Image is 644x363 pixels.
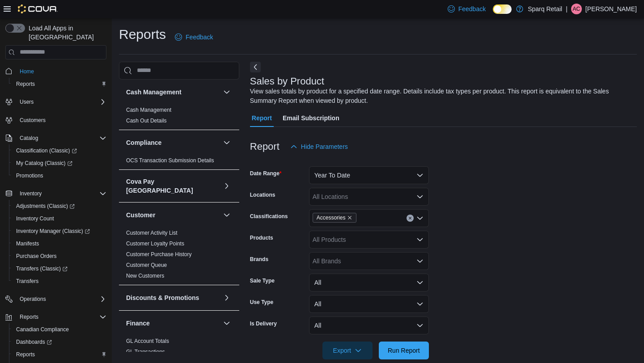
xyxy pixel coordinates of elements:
[126,349,165,355] a: GL Transactions
[9,169,110,182] button: Promotions
[126,251,192,257] a: Customer Purchase History
[126,338,169,344] a: GL Account Totals
[13,263,106,274] span: Transfers (Classic)
[13,158,76,169] a: My Catalog (Classic)
[16,147,77,154] span: Classification (Classic)
[16,312,106,322] span: Reports
[16,66,106,77] span: Home
[9,157,110,169] a: My Catalog (Classic)
[9,225,110,237] a: Inventory Manager (Classic)
[13,349,106,360] span: Reports
[13,226,93,236] a: Inventory Manager (Classic)
[2,187,110,200] button: Inventory
[16,97,37,107] button: Users
[16,312,42,322] button: Reports
[250,87,632,106] div: View sales totals by product for a specified date range. Details include tax types per product. T...
[9,262,110,275] a: Transfers (Classic)
[13,238,106,249] span: Manifests
[347,215,352,220] button: Remove Accessories from selection in this group
[13,145,80,156] a: Classification (Classic)
[416,193,424,200] button: Open list of options
[571,4,582,14] div: Aimee Calder
[407,215,414,222] button: Clear input
[252,109,272,127] span: Report
[566,4,568,14] p: |
[250,299,273,306] label: Use Type
[13,158,106,169] span: My Catalog (Classic)
[126,293,220,302] button: Discounts & Promotions
[16,228,90,235] span: Inventory Manager (Classic)
[221,318,232,329] button: Finance
[9,78,110,90] button: Reports
[309,295,429,313] button: All
[13,170,47,181] a: Promotions
[13,337,106,347] span: Dashboards
[250,191,275,198] label: Locations
[379,342,429,359] button: Run Report
[126,107,171,113] a: Cash Management
[126,273,164,279] a: New Customers
[16,188,106,199] span: Inventory
[328,342,367,359] span: Export
[16,80,35,88] span: Reports
[221,87,232,97] button: Cash Management
[250,76,324,87] h3: Sales by Product
[126,118,167,124] a: Cash Out Details
[186,33,213,42] span: Feedback
[20,135,38,142] span: Catalog
[16,133,42,144] button: Catalog
[13,213,106,224] span: Inventory Count
[126,293,199,302] h3: Discounts & Promotions
[126,319,220,328] button: Finance
[126,251,192,258] span: Customer Purchase History
[126,211,220,219] button: Customer
[9,250,110,262] button: Purchase Orders
[126,138,161,147] h3: Compliance
[119,25,166,43] h1: Reports
[126,229,178,236] span: Customer Activity List
[13,276,106,287] span: Transfers
[13,324,72,335] a: Canadian Compliance
[13,213,58,224] a: Inventory Count
[2,96,110,108] button: Users
[16,338,52,346] span: Dashboards
[16,66,38,77] a: Home
[416,215,424,222] button: Open list of options
[13,276,42,287] a: Transfers
[528,4,562,14] p: Sparq Retail
[313,213,357,223] span: Accessories
[9,323,110,336] button: Canadian Compliance
[2,311,110,323] button: Reports
[309,274,429,291] button: All
[126,348,165,355] span: GL Transactions
[171,28,216,46] a: Feedback
[13,238,42,249] a: Manifests
[126,106,171,114] span: Cash Management
[301,142,348,151] span: Hide Parameters
[416,257,424,265] button: Open list of options
[119,155,239,169] div: Compliance
[250,213,288,220] label: Classifications
[126,88,182,97] h3: Cash Management
[13,337,55,347] a: Dashboards
[126,211,155,219] h3: Customer
[250,62,261,72] button: Next
[585,4,637,14] p: [PERSON_NAME]
[126,272,164,279] span: New Customers
[16,351,35,358] span: Reports
[20,313,38,321] span: Reports
[126,338,169,345] span: GL Account Totals
[250,234,273,241] label: Products
[388,346,420,355] span: Run Report
[16,215,54,222] span: Inventory Count
[317,213,346,222] span: Accessories
[16,97,106,107] span: Users
[13,324,106,335] span: Canadian Compliance
[126,177,220,195] button: Cova Pay [GEOGRAPHIC_DATA]
[119,228,239,285] div: Customer
[2,114,110,127] button: Customers
[16,240,39,247] span: Manifests
[13,226,106,236] span: Inventory Manager (Classic)
[13,79,106,89] span: Reports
